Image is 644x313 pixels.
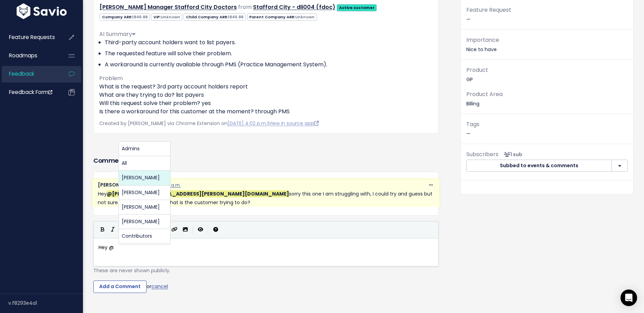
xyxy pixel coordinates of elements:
div: or [93,281,439,293]
span: VIP: [151,13,182,21]
span: These are never shown publicly. [93,267,170,274]
button: Italic [108,225,118,235]
p: What is the request? 3rd party account holders report What are they trying to do? list payers Wil... [99,83,433,116]
div: Open Intercom Messenger [620,290,637,306]
li: Third-party account holders want to list payers. [105,38,433,47]
span: Problem [99,74,123,82]
p: GP [466,65,628,84]
span: Child Company ARR: [184,13,245,21]
div: v.f8293e4a1 [8,294,83,312]
p: Billing [466,89,628,108]
span: 1846.88 [228,14,243,20]
span: Created by [PERSON_NAME] via Chrome Extension on | [99,120,319,127]
a: Feature Requests [2,29,57,45]
p: Nice to have [466,35,628,54]
span: [PERSON_NAME] [98,181,139,188]
span: Feature Requests [9,34,55,41]
span: Feature Request [466,6,511,14]
input: Add a Comment [93,281,147,293]
li: [PERSON_NAME] [119,215,170,229]
li: The requested feature will solve their problem. [105,49,433,58]
i: | [208,225,208,234]
a: Roadmaps [2,48,57,64]
span: Product Area [466,90,503,98]
li: [PERSON_NAME] [119,186,170,200]
span: Parent Company ARR: [247,13,317,21]
span: Roadmaps [9,52,37,59]
button: Import an image [180,225,190,235]
img: logo-white.9d6f32f41409.svg [15,3,68,19]
li: Admins [119,142,170,156]
span: Product [466,66,488,74]
div: — [461,5,633,30]
span: Feedback [9,70,34,77]
span: Unknown [161,14,180,20]
li: [PERSON_NAME] [119,171,170,185]
button: Subbed to events & comments [466,160,612,172]
li: [PERSON_NAME] [119,200,170,215]
h3: Comments ( ) [93,156,439,165]
a: [DATE] 4:02 p.m. [227,120,267,127]
button: Heading [118,225,128,235]
a: Feedback [2,66,57,82]
button: Create Link [169,225,180,235]
p: — [466,120,628,138]
strong: Active customer [339,5,375,10]
li: A workaround is currently available through PMS (Practice Management System). [105,60,433,69]
span: 1846.88 [132,14,148,20]
li: Contributors [119,229,170,244]
span: Subscribers [466,150,498,158]
button: Toggle Preview [195,225,206,235]
a: [PERSON_NAME] Manager Stafford City Doctors [100,3,237,11]
span: <p><strong>Subscribers</strong><br><br> - Lynn Hickey<br> </p> [501,151,522,158]
span: Importance [466,36,499,44]
span: AI Summary [99,30,136,38]
i: | [193,225,193,234]
span: Unknown [295,14,315,20]
a: Stafford City - dli004 (fdoc) [253,3,335,11]
span: Hey @ [99,244,114,251]
li: [PERSON_NAME] [119,244,170,258]
span: Company ARR: [100,13,150,21]
a: Feedback form [2,84,57,100]
span: from [238,3,252,11]
p: Hey sorry this one I am struggling with, I could try and guess but not sure I would be correct. W... [98,190,434,207]
li: All [119,156,170,171]
button: Markdown Guide [211,225,221,235]
a: View in source app [269,120,319,127]
button: Bold [97,225,108,235]
span: Feedback form [9,88,52,96]
a: cancel [151,283,168,290]
span: Tags [466,120,479,128]
span: Lynn Hickey [107,190,289,197]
